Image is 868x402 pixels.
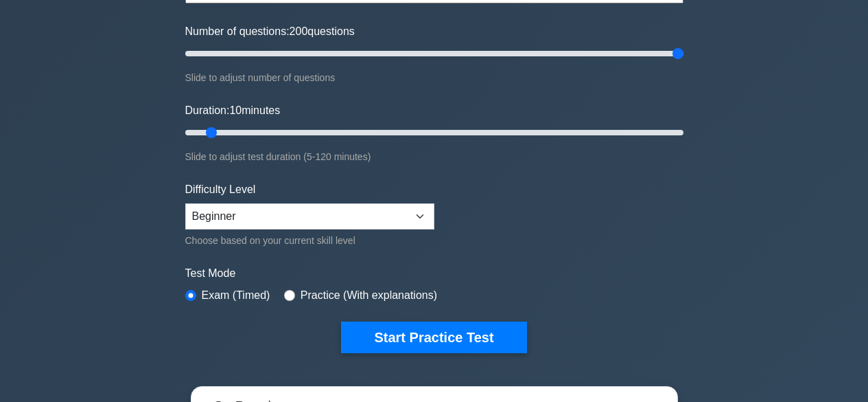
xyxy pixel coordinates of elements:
[185,102,281,119] label: Duration: minutes
[341,322,526,353] button: Start Practice Test
[185,23,355,40] label: Number of questions: questions
[185,69,683,86] div: Slide to adjust number of questions
[290,25,308,37] span: 200
[185,181,256,198] label: Difficulty Level
[202,287,270,304] label: Exam (Timed)
[229,104,242,116] span: 10
[301,287,437,304] label: Practice (With explanations)
[185,148,683,165] div: Slide to adjust test duration (5-120 minutes)
[185,232,434,249] div: Choose based on your current skill level
[185,265,683,282] label: Test Mode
